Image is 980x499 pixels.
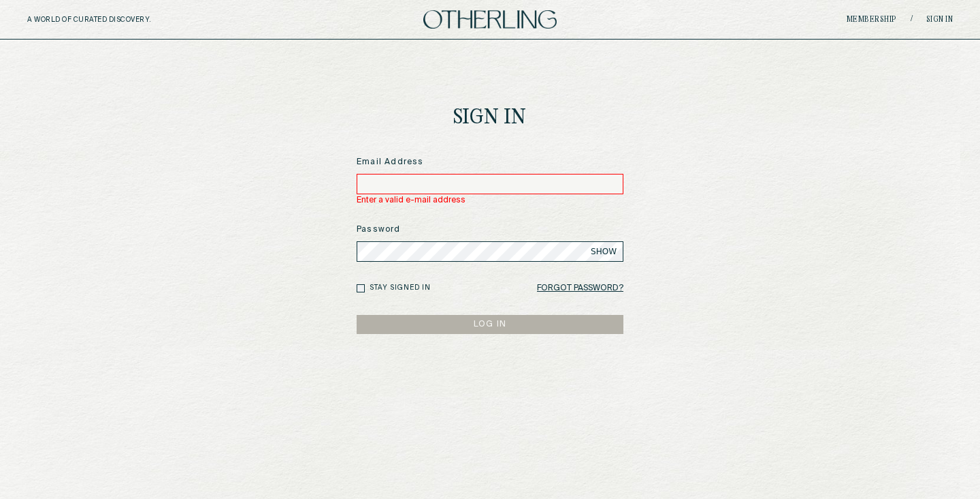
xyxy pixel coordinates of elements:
label: Email Address [357,156,623,168]
a: Forgot Password? [537,279,623,298]
label: Stay signed in [370,283,431,293]
div: Enter a valid e-mail address [357,194,623,207]
img: logo [423,10,557,29]
h5: A WORLD OF CURATED DISCOVERY. [27,16,210,24]
h1: Sign In [453,108,527,129]
a: Membership [847,16,897,24]
label: Password [357,224,623,236]
button: LOG IN [357,315,623,334]
span: / [911,14,913,25]
span: SHOW [591,246,617,257]
a: Sign in [926,16,953,24]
